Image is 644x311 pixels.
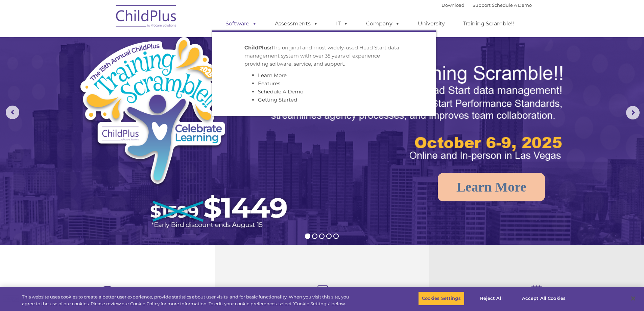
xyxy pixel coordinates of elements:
[268,17,325,30] a: Assessments
[219,17,264,30] a: Software
[258,80,280,87] a: Features
[94,72,123,77] span: Phone number
[518,291,569,306] button: Accept All Cookies
[94,45,115,50] span: Last name
[473,2,491,8] a: Support
[244,44,271,51] strong: ChildPlus:
[258,96,297,103] a: Getting Started
[329,17,355,30] a: IT
[411,17,452,30] a: University
[442,2,464,8] a: Download
[456,17,521,30] a: Training Scramble!!
[22,294,354,307] div: This website uses cookies to create a better user experience, provide statistics about user visit...
[492,2,532,8] a: Schedule A Demo
[418,291,464,306] button: Cookies Settings
[258,72,287,79] a: Learn More
[626,291,641,306] button: Close
[113,0,180,34] img: ChildPlus by Procare Solutions
[244,44,403,68] p: The original and most widely-used Head Start data management system with over 35 years of experie...
[442,2,532,8] font: |
[258,88,303,95] a: Schedule A Demo
[470,291,512,306] button: Reject All
[438,173,545,201] a: Learn More
[359,17,407,30] a: Company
